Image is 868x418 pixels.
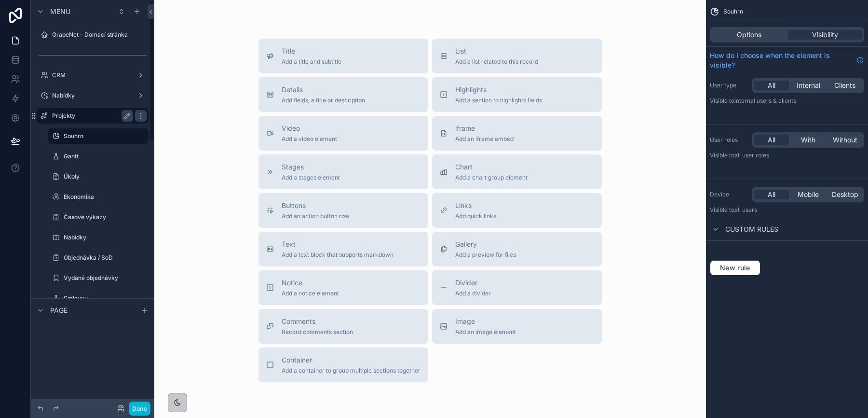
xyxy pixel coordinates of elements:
[725,224,778,234] span: Custom rules
[64,213,147,221] label: Časové výkazy
[258,77,428,112] button: DetailsAdd fields, a title or description
[710,136,748,144] label: User roles
[710,51,853,70] span: How do I choose when the element is visible?
[282,278,339,288] span: Notice
[282,97,365,104] span: Add fields, a title or description
[258,39,428,73] button: TitleAdd a title and subtitle
[737,30,761,40] span: Options
[37,27,149,42] a: GrapeNet - Domací stránka
[50,7,70,16] span: Menu
[455,251,516,259] span: Add a preview for files
[455,135,514,143] span: Add an iframe embed
[282,174,340,181] span: Add a stages element
[258,348,428,382] button: ContainerAdd a container to group multiple sections together
[716,264,754,272] span: New rule
[64,254,147,262] label: Objednávka / SoD
[734,152,769,159] span: All user roles
[710,152,864,159] p: Visible to
[37,108,149,124] a: Projekty
[432,232,602,266] button: GalleryAdd a preview for files
[710,82,748,89] label: User type
[282,239,393,249] span: Text
[710,191,748,198] label: Device
[282,162,340,172] span: Stages
[455,278,491,288] span: Divider
[432,77,602,112] button: HighlightsAdd a section to highlights fields
[812,30,838,40] span: Visibility
[48,169,149,184] a: Úkoly
[833,135,857,145] span: Without
[48,230,149,245] a: Nabídky
[258,309,428,344] button: CommentsRecord comments section
[455,317,516,326] span: Image
[37,88,149,103] a: Nabídky
[48,128,149,144] a: Souhrn
[455,58,538,66] span: Add a list related to this record
[282,212,350,220] span: Add an action button row
[282,135,337,143] span: Add a video element
[52,92,133,99] label: Nabídky
[798,190,819,199] span: Mobile
[52,71,133,79] label: CRM
[52,112,129,120] label: Projekty
[710,260,760,276] button: New rule
[282,367,420,375] span: Add a container to group multiple sections together
[734,206,757,213] span: all users
[48,291,149,306] a: Smlouvy
[129,402,150,416] button: Done
[768,81,775,90] span: All
[282,85,365,95] span: Details
[455,328,516,336] span: Add an image element
[432,270,602,305] button: DividerAdd a divider
[48,209,149,225] a: Časové výkazy
[455,174,528,181] span: Add a chart group element
[64,274,147,282] label: Vydané objednávky
[432,193,602,228] button: LinksAdd quick links
[455,46,538,56] span: List
[710,97,864,105] p: Visible to
[455,97,542,104] span: Add a section to highlights fields
[31,321,154,333] div: scrollable content
[282,328,353,336] span: Record comments section
[48,250,149,265] a: Objednávka / SoD
[258,193,428,228] button: ButtonsAdd an action button row
[64,294,147,302] label: Smlouvy
[282,251,393,259] span: Add a text block that supports markdown
[455,239,516,249] span: Gallery
[432,309,602,344] button: ImageAdd an image element
[282,58,341,66] span: Add a title and subtitle
[455,212,496,220] span: Add quick links
[455,124,514,133] span: iframe
[432,154,602,189] button: ChartAdd a chart group element
[455,290,491,297] span: Add a divider
[64,193,147,201] label: Ekonomika
[282,124,337,133] span: Video
[258,116,428,151] button: VideoAdd a video element
[64,173,147,181] label: Úkoly
[455,201,496,210] span: Links
[258,232,428,266] button: TextAdd a text block that supports markdown
[50,306,68,315] span: Page
[797,81,820,90] span: Internal
[768,135,775,145] span: All
[801,135,815,145] span: With
[37,68,149,83] a: CRM
[734,97,796,104] span: Internal users & clients
[432,39,602,73] button: ListAdd a list related to this record
[834,81,855,90] span: Clients
[64,132,143,140] label: Souhrn
[432,116,602,151] button: iframeAdd an iframe embed
[455,162,528,172] span: Chart
[48,270,149,286] a: Vydané objednávky
[832,190,858,199] span: Desktop
[710,206,864,214] p: Visible to
[48,149,149,164] a: Gantt
[258,154,428,189] button: StagesAdd a stages element
[282,46,341,56] span: Title
[282,290,339,297] span: Add a notice element
[768,190,775,199] span: All
[282,355,420,365] span: Container
[64,153,147,160] label: Gantt
[710,51,864,70] a: How do I choose when the element is visible?
[723,8,743,15] span: Souhrn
